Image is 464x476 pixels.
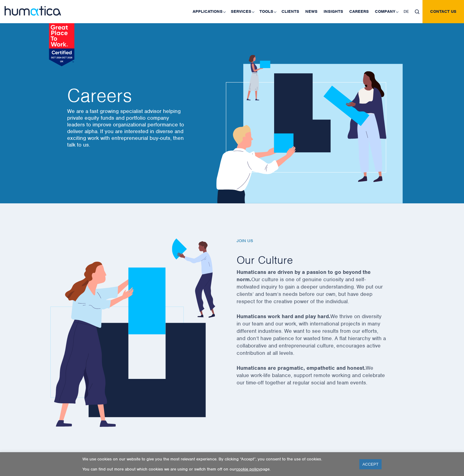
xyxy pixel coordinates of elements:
strong: Humaticans are pragmatic, empathetic and honest. [237,365,366,371]
p: Our culture is one of genuine curiosity and self-motivated inquiry to gain a deeper understanding... [237,268,401,313]
h2: Our Culture [237,253,401,267]
a: ACCEPT [359,459,382,469]
img: about_banner1 [211,55,403,203]
img: search_icon [415,9,419,14]
p: We thrive on diversity in our team and our work, with international projects in many different in... [237,313,401,364]
a: cookie policy [236,467,260,472]
span: DE [404,9,409,14]
p: We value work-life balance, support remote working and celebrate our time-off together at regular... [237,364,401,394]
h2: Careers [67,86,186,105]
img: logo [5,6,61,16]
p: You can find out more about which cookies we are using or switch them off on our page. [82,467,352,472]
strong: Humaticans work hard and play hard. [237,313,330,320]
h6: Join us [237,238,401,244]
p: We are a fast growing specialist advisor helping private equity funds and portfolio company leade... [67,108,186,148]
strong: Humaticans are driven by a passion to go beyond the norm. [237,269,371,283]
img: career_img2 [50,238,215,427]
p: We use cookies on our website to give you the most relevant experience. By clicking “Accept”, you... [82,456,352,462]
